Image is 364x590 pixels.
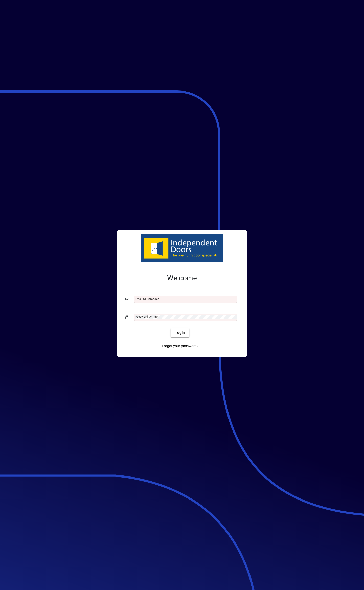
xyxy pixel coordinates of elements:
[135,297,158,301] mat-label: Email or Barcode
[162,343,198,349] span: Forgot your password?
[171,328,189,337] button: Login
[175,330,185,335] span: Login
[125,274,239,282] h2: Welcome
[160,342,200,351] a: Forgot your password?
[135,315,157,319] mat-label: Password or Pin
